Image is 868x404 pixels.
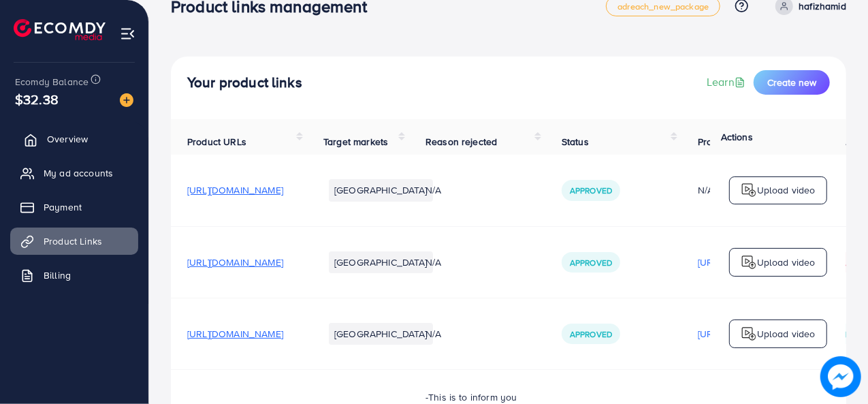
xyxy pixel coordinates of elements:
p: Upload video [757,254,816,270]
img: image [820,356,861,397]
span: Reason rejected [425,135,497,149]
span: Product Links [44,234,102,248]
p: [URL][DOMAIN_NAME] [698,326,794,342]
span: N/A [425,183,441,197]
span: Ecomdy Balance [15,75,89,89]
img: menu [120,26,135,42]
span: Payment [44,200,82,214]
a: Payment [10,193,138,221]
img: logo [14,19,106,40]
a: My ad accounts [10,159,138,187]
span: Product video [698,135,758,149]
h4: Your product links [187,74,302,91]
li: [GEOGRAPHIC_DATA] [329,179,433,201]
li: [GEOGRAPHIC_DATA] [329,251,433,273]
a: Overview [10,125,138,153]
span: Approved [570,185,612,196]
span: My ad accounts [44,166,113,180]
img: logo [741,326,757,342]
button: Create new [754,70,830,95]
span: N/A [425,327,441,341]
span: [URL][DOMAIN_NAME] [187,255,283,269]
span: [URL][DOMAIN_NAME] [187,183,283,197]
span: [URL][DOMAIN_NAME] [187,327,283,341]
span: Actions [721,130,753,144]
span: Target markets [323,135,388,149]
span: $32.38 [15,89,59,109]
a: Product Links [10,228,138,255]
span: Approved [570,328,612,340]
span: Create new [767,76,816,89]
a: Learn [707,74,748,90]
a: Billing [10,262,138,289]
span: Product URLs [187,135,246,149]
span: Billing [44,268,71,282]
p: Upload video [757,182,816,198]
span: Overview [47,132,88,146]
span: Approved [570,257,612,268]
p: Upload video [757,326,816,342]
img: logo [741,254,757,270]
p: [URL][DOMAIN_NAME] [698,254,794,270]
span: adreach_new_package [617,2,709,11]
li: [GEOGRAPHIC_DATA] [329,323,433,345]
img: logo [741,182,757,198]
img: image [120,93,133,107]
div: N/A [698,183,794,197]
span: Status [562,135,589,149]
span: N/A [425,255,441,269]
